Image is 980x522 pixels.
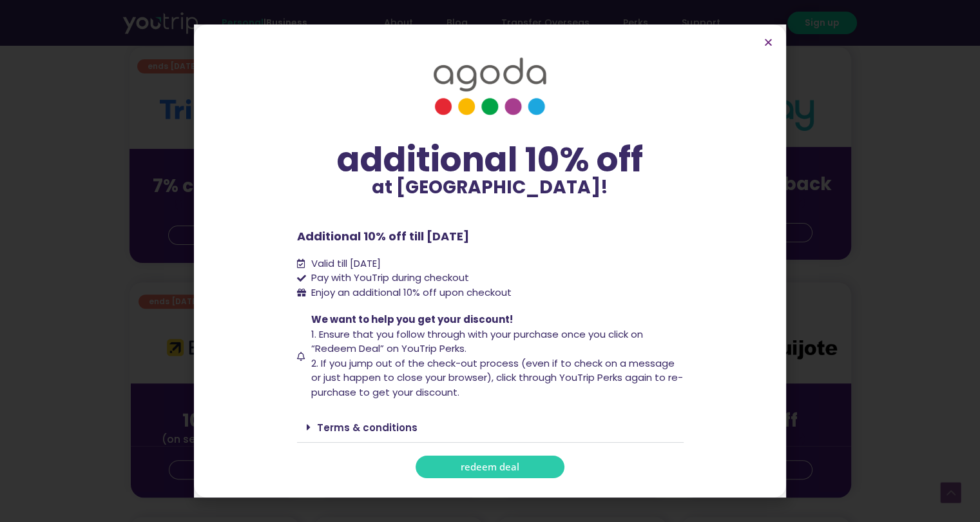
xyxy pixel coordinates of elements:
a: Close [764,37,773,47]
span: redeem deal [461,462,519,472]
div: Terms & conditions [297,412,684,443]
p: at [GEOGRAPHIC_DATA]! [297,179,684,197]
span: 2. If you jump out of the check-out process (even if to check on a message or just happen to clos... [311,356,683,399]
p: Additional 10% off till [DATE] [297,227,684,245]
span: 1. Ensure that you follow through with your purchase once you click on “Redeem Deal” on YouTrip P... [311,327,643,356]
span: Valid till [DATE] [308,256,381,271]
a: redeem deal [416,456,564,478]
span: We want to help you get your discount! [311,313,513,326]
a: Terms & conditions [317,421,418,434]
div: additional 10% off [297,141,684,179]
span: Pay with YouTrip during checkout [308,271,469,285]
span: Enjoy an additional 10% off upon checkout [311,285,512,299]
